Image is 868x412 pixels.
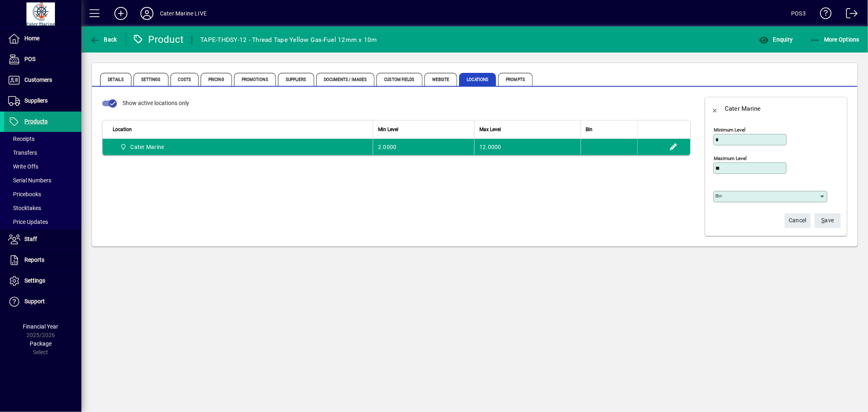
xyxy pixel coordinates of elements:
[131,143,164,151] span: Cater Marine
[822,214,834,227] span: ave
[4,173,81,187] a: Serial Numbers
[24,118,48,125] span: Products
[4,187,81,201] a: Pricebooks
[4,146,81,160] a: Transfers
[808,32,862,47] button: More Options
[8,177,51,184] span: Serial Numbers
[8,191,41,197] span: Pricebooks
[234,73,276,86] span: Promotions
[4,201,81,215] a: Stocktakes
[24,77,52,83] span: Customers
[376,73,422,86] span: Custom Fields
[133,73,168,86] span: Settings
[132,33,184,46] div: Product
[24,97,48,104] span: Suppliers
[715,193,722,199] mat-label: Bin
[725,102,761,115] div: Cater Marine
[4,271,81,291] a: Settings
[815,213,841,228] button: Save
[479,125,501,134] span: Max Level
[474,139,580,155] td: 12.0000
[791,7,806,20] div: POS3
[459,73,496,86] span: Locations
[200,33,377,46] div: TAPE-THDSY-12 - Thread Tape Yellow Gas-Fuel 12mm x 10m
[24,35,39,42] span: Home
[4,70,81,90] a: Customers
[316,73,375,86] span: Documents / Images
[24,277,45,284] span: Settings
[4,215,81,229] a: Price Updates
[23,323,59,330] span: Financial Year
[100,73,131,86] span: Details
[759,36,793,43] span: Enquiry
[714,156,747,161] mat-label: Maximum level
[24,236,37,242] span: Staff
[117,142,168,152] span: Cater Marine
[24,298,45,305] span: Support
[378,125,398,134] span: Min Level
[810,36,860,43] span: More Options
[4,132,81,146] a: Receipts
[4,160,81,173] a: Write Offs
[88,32,119,47] button: Back
[8,149,37,156] span: Transfers
[714,127,746,133] mat-label: Minimum level
[134,6,160,21] button: Profile
[122,100,189,106] span: Show active locations only
[814,2,832,28] a: Knowledge Base
[108,6,134,21] button: Add
[822,217,825,224] span: S
[8,219,48,225] span: Price Updates
[90,36,117,43] span: Back
[586,125,593,134] span: Bin
[24,256,44,263] span: Reports
[113,125,132,134] span: Location
[8,205,41,211] span: Stocktakes
[24,56,35,62] span: POS
[4,229,81,250] a: Staff
[789,214,807,227] span: Cancel
[8,163,38,170] span: Write Offs
[278,73,314,86] span: Suppliers
[8,136,35,142] span: Receipts
[160,7,207,20] div: Cater Marine LIVE
[4,291,81,312] a: Support
[4,28,81,49] a: Home
[498,73,533,86] span: Prompts
[373,139,474,155] td: 2.0000
[81,32,126,47] app-page-header-button: Back
[785,213,811,228] button: Cancel
[757,32,795,47] button: Enquiry
[4,49,81,70] a: POS
[171,73,199,86] span: Costs
[705,99,725,118] button: Back
[840,2,858,28] a: Logout
[4,250,81,270] a: Reports
[4,91,81,111] a: Suppliers
[30,340,52,347] span: Package
[424,73,457,86] span: Website
[201,73,232,86] span: Pricing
